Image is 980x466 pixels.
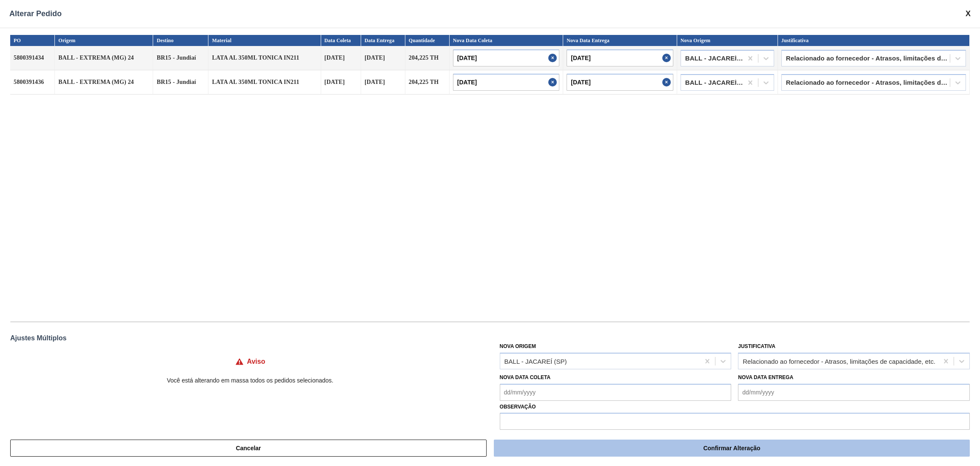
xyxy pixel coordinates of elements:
[738,343,775,349] label: Justificativa
[361,46,405,70] td: [DATE]
[563,35,677,46] th: Nova Data Entrega
[10,46,55,70] td: 5800391434
[450,35,563,46] th: Nova Data Coleta
[10,334,970,342] div: Ajustes Múltiplos
[548,49,559,66] button: Close
[321,35,361,46] th: Data Coleta
[55,46,153,70] td: BALL - EXTREMA (MG) 24
[153,35,208,46] th: Destino
[10,440,487,457] button: Cancelar
[405,46,450,70] td: 204,225 TH
[55,70,153,95] td: BALL - EXTREMA (MG) 24
[662,74,673,91] button: Close
[738,374,793,380] label: Nova Data Entrega
[786,55,951,61] div: Relacionado ao fornecedor - Atrasos, limitações de capacidade, etc.
[685,55,744,61] div: BALL - JACAREÍ (SP)
[738,384,970,401] input: dd/mm/yyyy
[208,46,321,70] td: LATA AL 350ML TONICA IN211
[453,74,559,91] input: dd/mm/yyyy
[361,35,405,46] th: Data Entrega
[500,374,551,380] label: Nova Data Coleta
[548,74,559,91] button: Close
[153,70,208,95] td: BR15 - Jundiaí
[153,46,208,70] td: BR15 - Jundiaí
[567,49,673,66] input: dd/mm/yyyy
[10,35,55,46] th: PO
[405,35,450,46] th: Quantidade
[778,35,970,46] th: Justificativa
[662,49,673,66] button: Close
[685,80,744,86] div: BALL - JACAREÍ (SP)
[504,357,567,365] div: BALL - JACAREÍ (SP)
[10,377,490,384] p: Você está alterando em massa todos os pedidos selecionados.
[208,35,321,46] th: Material
[55,35,153,46] th: Origem
[321,46,361,70] td: [DATE]
[321,70,361,95] td: [DATE]
[453,49,559,66] input: dd/mm/yyyy
[208,70,321,95] td: LATA AL 350ML TONICA IN211
[567,74,673,91] input: dd/mm/yyyy
[500,401,970,413] label: Observação
[247,358,265,365] h4: Aviso
[361,70,405,95] td: [DATE]
[743,357,935,365] div: Relacionado ao fornecedor - Atrasos, limitações de capacidade, etc.
[677,35,778,46] th: Nova Origem
[500,343,536,349] label: Nova Origem
[9,9,62,18] span: Alterar Pedido
[494,440,970,457] button: Confirmar Alteração
[500,384,732,401] input: dd/mm/yyyy
[10,70,55,95] td: 5800391436
[786,80,951,86] div: Relacionado ao fornecedor - Atrasos, limitações de capacidade, etc.
[405,70,450,95] td: 204,225 TH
